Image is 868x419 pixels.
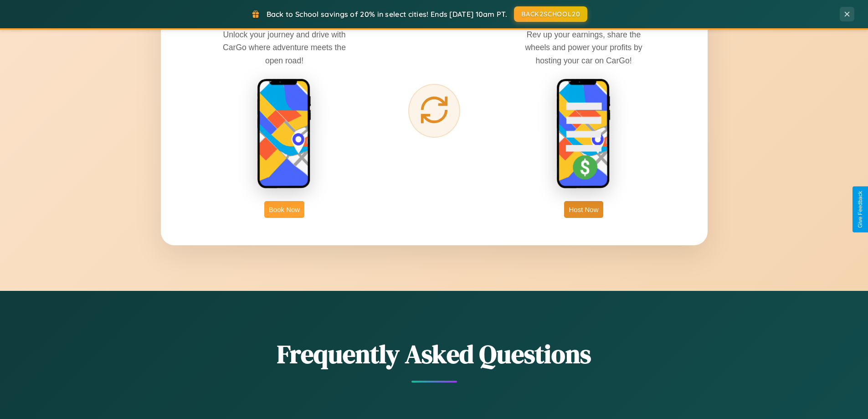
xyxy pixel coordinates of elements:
button: Book Now [264,201,304,218]
div: Give Feedback [857,191,863,228]
p: Rev up your earnings, share the wheels and power your profits by hosting your car on CarGo! [515,28,652,67]
img: host phone [556,78,611,190]
span: Back to School savings of 20% in select cities! Ends [DATE] 10am PT. [267,10,507,19]
button: Host Now [564,201,603,218]
img: rent phone [257,78,312,190]
button: BACK2SCHOOL20 [514,6,587,22]
h2: Frequently Asked Questions [161,336,708,372]
p: Unlock your journey and drive with CarGo where adventure meets the open road! [216,28,353,67]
